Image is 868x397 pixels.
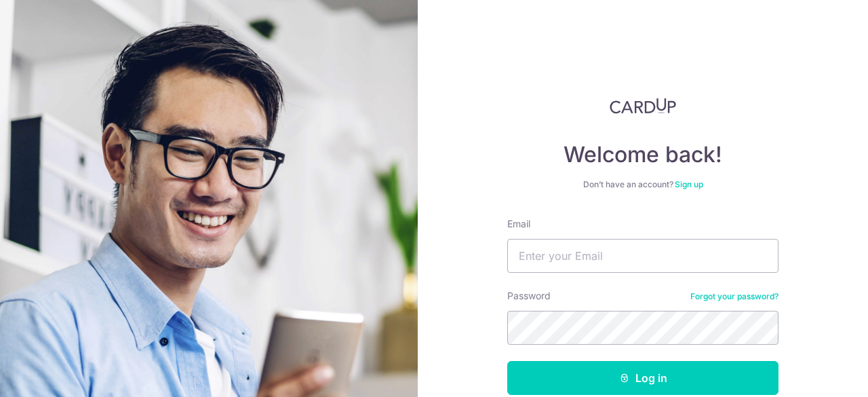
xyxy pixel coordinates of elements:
[507,141,778,168] h4: Welcome back!
[610,98,676,114] img: CardUp Logo
[507,239,778,273] input: Enter your Email
[507,217,530,231] label: Email
[690,291,778,302] a: Forgot your password?
[507,289,551,303] label: Password
[507,361,778,395] button: Log in
[507,179,778,190] div: Don’t have an account?
[675,179,703,189] a: Sign up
